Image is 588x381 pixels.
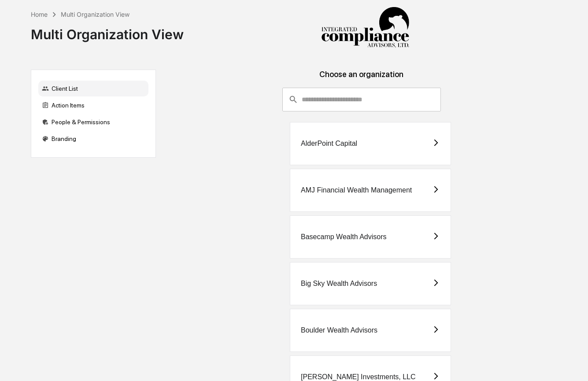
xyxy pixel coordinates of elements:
[163,70,560,88] div: Choose an organization
[61,11,129,18] div: Multi Organization View
[282,88,441,111] div: consultant-dashboard__filter-organizations-search-bar
[31,19,184,42] div: Multi Organization View
[301,140,357,148] div: AlderPoint Capital
[38,131,148,147] div: Branding
[321,7,409,48] img: Integrated Compliance Advisors
[301,233,386,241] div: Basecamp Wealth Advisors
[38,81,148,96] div: Client List
[38,114,148,130] div: People & Permissions
[301,326,377,334] div: Boulder Wealth Advisors
[31,11,48,18] div: Home
[301,186,412,194] div: AMJ Financial Wealth Management
[301,280,377,288] div: Big Sky Wealth Advisors
[301,373,416,381] div: [PERSON_NAME] Investments, LLC
[38,97,148,113] div: Action Items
